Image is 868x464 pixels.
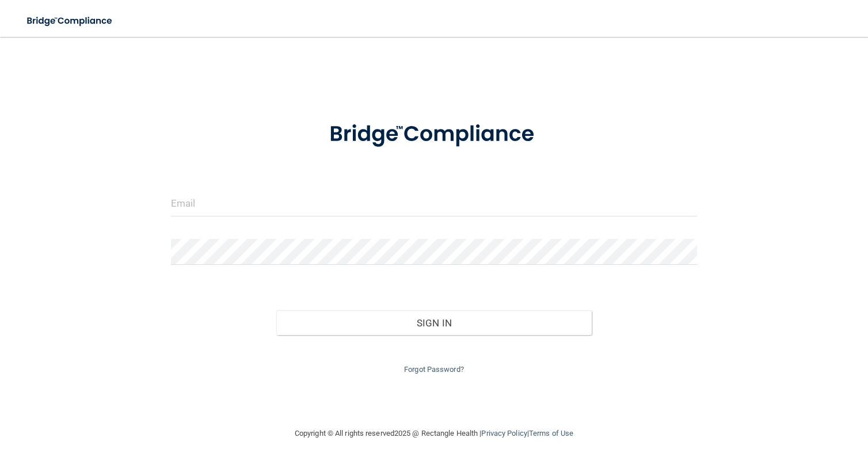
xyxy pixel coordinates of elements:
[171,191,697,216] input: Email
[481,429,527,438] a: Privacy Policy
[529,429,573,438] a: Terms of Use
[404,365,464,374] a: Forgot Password?
[307,106,561,163] img: bridge_compliance_login_screen.278c3ca4.svg
[276,310,592,336] button: Sign In
[224,415,644,452] div: Copyright © All rights reserved 2025 @ Rectangle Health | |
[17,9,123,33] img: bridge_compliance_login_screen.278c3ca4.svg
